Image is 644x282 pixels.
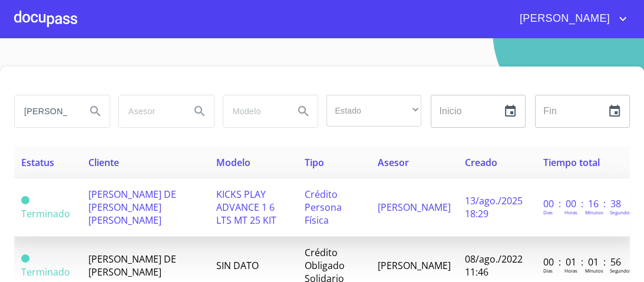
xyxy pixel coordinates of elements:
[21,196,29,204] span: Terminado
[21,266,70,278] span: Terminado
[186,97,214,125] button: Search
[88,188,176,227] span: [PERSON_NAME] DE [PERSON_NAME] [PERSON_NAME]
[88,253,176,278] span: [PERSON_NAME] DE [PERSON_NAME]
[564,209,577,215] p: Horas
[564,267,577,274] p: Horas
[378,156,409,169] span: Asesor
[585,267,603,274] p: Minutos
[21,254,29,263] span: Terminado
[21,207,70,220] span: Terminado
[543,156,600,169] span: Tiempo total
[378,259,451,272] span: [PERSON_NAME]
[21,156,54,169] span: Estatus
[465,194,523,220] span: 13/ago./2025 18:29
[610,267,632,274] p: Segundos
[543,197,623,210] p: 00 : 00 : 16 : 38
[88,156,119,169] span: Cliente
[465,253,523,278] span: 08/ago./2022 11:46
[585,209,603,215] p: Minutos
[511,9,616,28] span: [PERSON_NAME]
[15,95,77,127] input: search
[223,95,285,127] input: search
[378,201,451,214] span: [PERSON_NAME]
[289,97,318,125] button: Search
[81,97,110,125] button: Search
[216,188,276,227] span: KICKS PLAY ADVANCE 1 6 LTS MT 25 KIT
[216,259,259,272] span: SIN DATO
[119,95,181,127] input: search
[543,267,553,274] p: Dias
[326,95,421,127] div: ​
[543,209,553,215] p: Dias
[216,156,250,169] span: Modelo
[543,256,623,268] p: 00 : 01 : 01 : 56
[511,9,630,28] button: account of current user
[610,209,632,215] p: Segundos
[305,188,342,227] span: Crédito Persona Física
[305,156,324,169] span: Tipo
[465,156,497,169] span: Creado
